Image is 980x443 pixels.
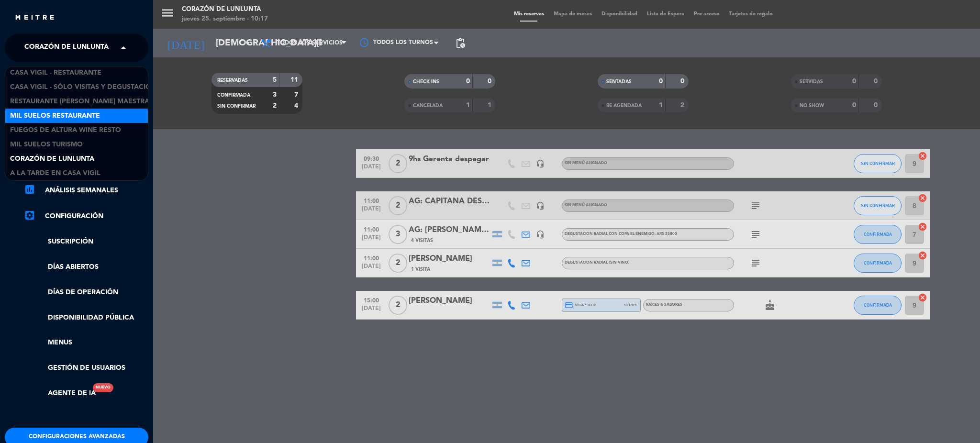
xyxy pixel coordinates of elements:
span: Casa Vigil - SÓLO Visitas y Degustaciones [10,82,165,93]
i: settings_applications [24,210,35,221]
span: Corazón de Lunlunta [24,38,109,58]
span: Casa Vigil - Restaurante [10,67,101,78]
i: assessment [24,184,35,195]
img: MEITRE [14,14,55,22]
a: Días abiertos [24,262,148,273]
div: Nuevo [93,383,113,392]
a: Disponibilidad pública [24,312,148,323]
a: assessmentANÁLISIS SEMANALES [24,185,148,196]
span: Mil Suelos Turismo [10,139,83,150]
span: A la tarde en Casa Vigil [10,168,100,179]
span: Fuegos de Altura Wine Resto [10,125,121,136]
a: Gestión de usuarios [24,363,148,374]
span: Corazón de Lunlunta [10,154,94,165]
a: Agente de IANuevo [24,388,96,399]
span: Restaurante [PERSON_NAME] Maestra [10,96,149,107]
a: Suscripción [24,236,148,247]
a: Días de Operación [24,287,148,298]
a: Configuración [24,210,148,222]
a: Menus [24,337,148,348]
span: Mil Suelos Restaurante [10,111,100,122]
